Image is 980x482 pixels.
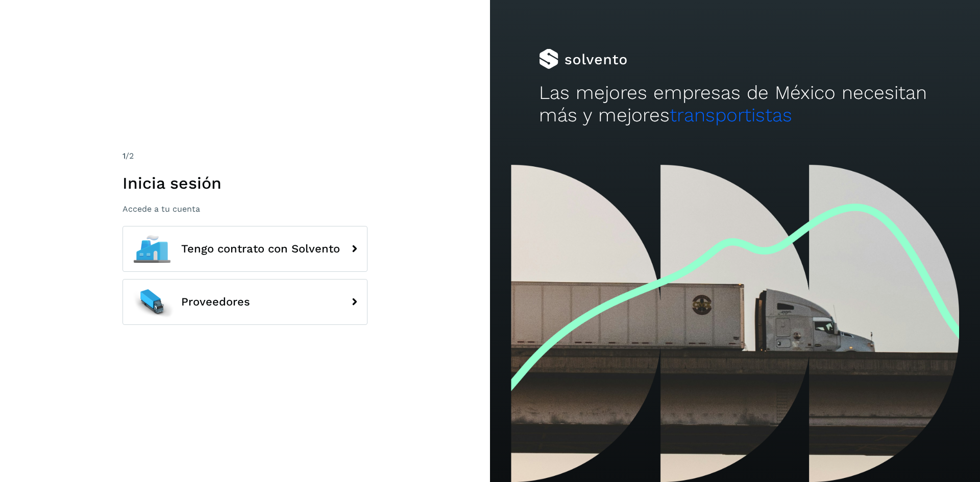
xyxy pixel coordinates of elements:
[122,204,367,214] p: Accede a tu cuenta
[181,243,340,255] span: Tengo contrato con Solvento
[122,150,367,162] div: /2
[122,151,126,161] span: 1
[539,82,931,127] h2: Las mejores empresas de México necesitan más y mejores
[122,279,367,325] button: Proveedores
[122,226,367,272] button: Tengo contrato con Solvento
[122,173,367,193] h1: Inicia sesión
[181,296,250,308] span: Proveedores
[670,104,792,126] span: transportistas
